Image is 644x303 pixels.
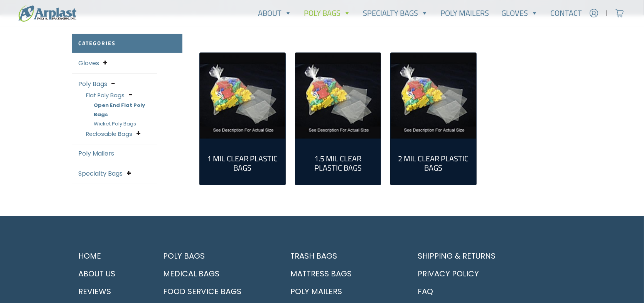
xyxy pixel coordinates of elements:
a: Gloves [78,59,99,68]
a: Reclosable Bags [86,130,132,138]
a: About [252,5,298,21]
a: Visit product category 2 Mil Clear Plastic Bags [397,145,470,179]
a: Poly Mailers [78,149,114,158]
a: Gloves [495,5,544,21]
a: Shipping & Returns [411,247,572,265]
a: Trash Bags [284,247,402,265]
a: Specialty Bags [357,5,434,21]
a: Mattress Bags [284,265,402,283]
a: Flat Poly Bags [86,91,125,99]
a: Reviews [72,283,148,300]
a: Contact [544,5,588,21]
a: Poly Bags [78,80,107,88]
a: Privacy Policy [411,265,572,283]
a: Visit product category 1.5 Mil Clear Plastic Bags [302,145,375,179]
a: Poly Mailers [434,5,495,21]
a: About Us [72,265,148,283]
img: 1 Mil Clear Plastic Bags [200,53,285,139]
a: Visit product category 1 Mil Clear Plastic Bags [200,53,285,139]
a: Visit product category 2 Mil Clear Plastic Bags [391,53,476,139]
a: FAQ [411,283,572,300]
a: Poly Bags [298,5,357,21]
img: logo [19,5,76,22]
a: Specialty Bags [78,169,123,178]
h2: 2 Mil Clear Plastic Bags [397,154,470,173]
a: Visit product category 1 Mil Clear Plastic Bags [206,145,279,179]
a: Medical Bags [157,265,275,283]
a: Wicket Poly Bags [94,120,136,127]
a: Poly Mailers [284,283,402,300]
a: Food Service Bags [157,283,275,300]
img: 1.5 Mil Clear Plastic Bags [295,53,381,139]
a: Open End Flat Poly Bags [94,102,145,118]
h2: 1 Mil Clear Plastic Bags [206,154,279,173]
img: 2 Mil Clear Plastic Bags [391,53,476,139]
a: Visit product category 1.5 Mil Clear Plastic Bags [295,53,381,139]
a: Poly Bags [157,247,275,265]
a: Home [72,247,148,265]
h2: 1.5 Mil Clear Plastic Bags [302,154,375,173]
h2: Categories [72,34,182,53]
span: | [606,8,608,18]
